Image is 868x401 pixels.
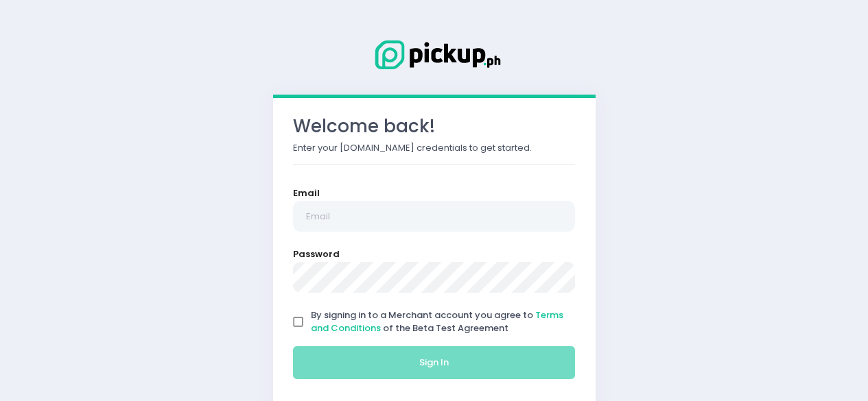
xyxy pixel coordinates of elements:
span: By signing in to a Merchant account you agree to of the Beta Test Agreement [311,308,563,335]
h3: Welcome back! [293,116,576,137]
span: Sign In [419,356,449,369]
button: Sign In [293,346,576,379]
label: Password [293,247,340,261]
a: Terms and Conditions [311,308,563,335]
img: Logo [366,38,503,72]
input: Email [293,201,576,232]
p: Enter your [DOMAIN_NAME] credentials to get started. [293,141,576,155]
label: Email [293,186,320,200]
